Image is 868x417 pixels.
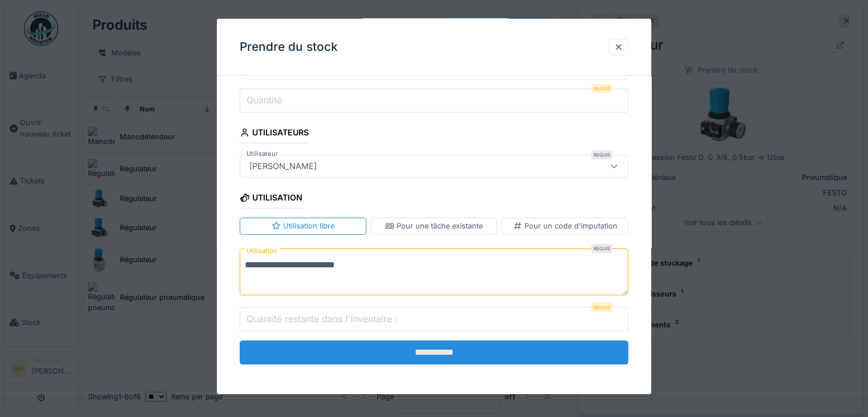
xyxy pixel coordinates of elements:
[240,40,338,54] h3: Prendre du stock
[591,84,612,93] div: Requis
[244,93,284,107] label: Quantité
[244,149,280,159] label: Utilisateur
[244,312,400,326] label: Quantité restante dans l'inventaire :
[513,220,617,231] div: Pour un code d'imputation
[240,189,302,209] div: Utilisation
[591,303,612,312] div: Requis
[591,150,612,159] div: Requis
[591,243,612,252] div: Requis
[272,220,334,231] div: Utilisation libre
[244,243,280,258] label: Utilisation
[245,160,321,173] div: [PERSON_NAME]
[385,220,483,231] div: Pour une tâche existante
[240,124,309,143] div: Utilisateurs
